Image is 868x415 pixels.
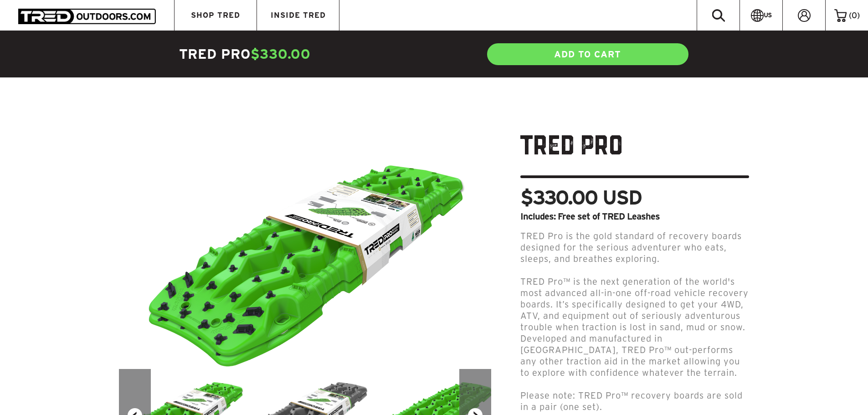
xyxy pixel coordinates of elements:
span: Please note: TRED Pro™ recovery boards are sold in a pair (one set). [520,390,743,412]
img: TRED Outdoors America [18,9,156,24]
span: TRED Pro™ is the next generation of the world's most advanced all-in-one off-road vehicle recover... [520,277,749,378]
h1: TRED Pro [520,131,749,178]
span: 0 [852,11,857,20]
span: SHOP TRED [191,11,240,19]
div: Includes: Free set of TRED Leashes [520,212,749,221]
span: INSIDE TRED [271,11,326,19]
span: ( ) [849,11,860,20]
span: $330.00 USD [520,187,642,207]
h4: TRED Pro [179,45,434,63]
img: cart-icon [834,9,847,22]
img: TRED_Pro_ISO-Green_700x.png [146,132,465,369]
span: $330.00 [251,46,311,61]
p: TRED Pro is the gold standard of recovery boards designed for the serious adventurer who eats, sl... [520,231,749,265]
a: ADD TO CART [486,42,689,66]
